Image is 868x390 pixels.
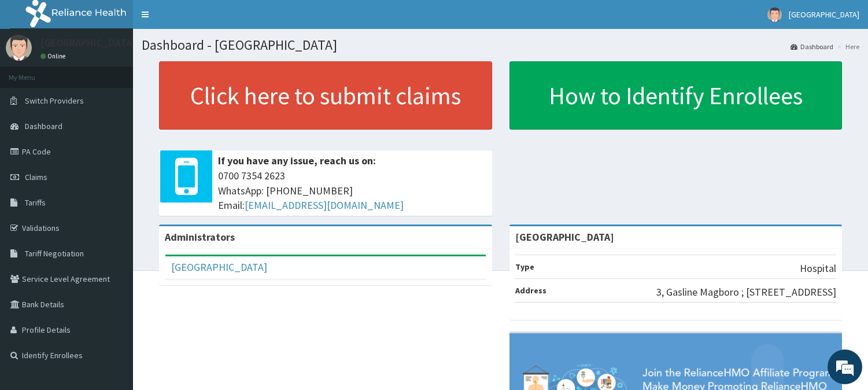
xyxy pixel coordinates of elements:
a: Dashboard [791,42,833,51]
b: Address [515,285,546,296]
span: Tariffs [25,197,46,208]
img: User Image [6,35,32,61]
a: Click here to submit claims [159,61,492,130]
span: Switch Providers [25,95,84,106]
a: [EMAIL_ADDRESS][DOMAIN_NAME] [245,198,404,212]
a: [GEOGRAPHIC_DATA] [171,260,267,274]
b: If you have any issue, reach us on: [218,154,376,167]
a: How to Identify Enrollees [509,61,843,130]
span: Claims [25,172,47,182]
h1: Dashboard - [GEOGRAPHIC_DATA] [142,38,859,53]
p: Hospital [800,261,836,276]
li: Here [834,42,859,51]
img: User Image [767,8,782,22]
span: Dashboard [25,121,62,131]
span: [GEOGRAPHIC_DATA] [789,9,859,20]
strong: [GEOGRAPHIC_DATA] [515,230,614,244]
span: 0700 7354 2623 WhatsApp: [PHONE_NUMBER] Email: [218,168,486,213]
p: 3, Gasline Magboro ; [STREET_ADDRESS] [656,285,836,300]
b: Type [515,262,534,272]
b: Administrators [165,230,235,244]
a: Online [40,52,68,60]
span: Tariff Negotiation [25,248,84,259]
p: [GEOGRAPHIC_DATA] [40,38,136,48]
